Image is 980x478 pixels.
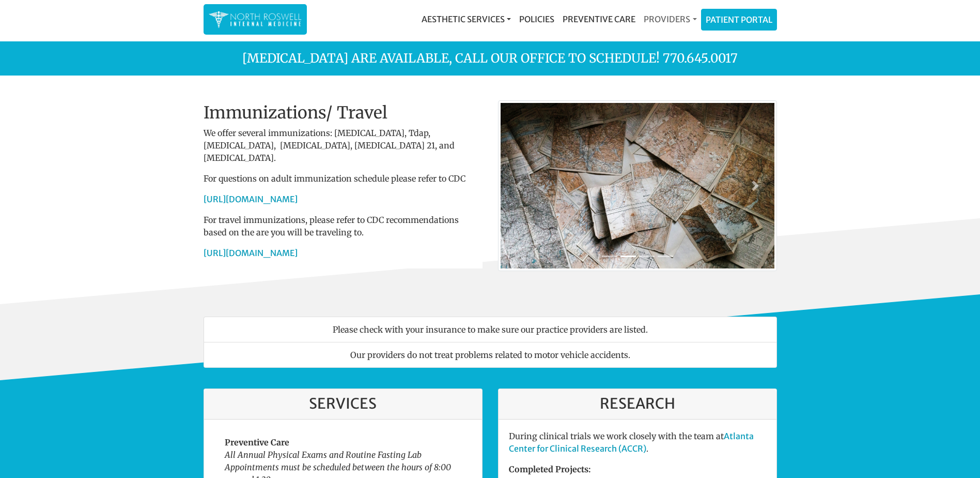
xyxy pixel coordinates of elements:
[509,431,754,454] a: Atlanta Center for Clinical Research (ACCR)
[214,395,472,413] h3: Services
[640,9,701,29] a: Providers
[417,9,515,29] a: Aesthetic Services
[515,9,558,29] a: Policies
[509,395,766,413] h3: Research
[204,342,777,368] li: Our providers do not treat problems related to motor vehicle accidents.
[509,430,766,455] p: During clinical trials we work closely with the team at .
[509,464,591,474] strong: Completed Projects:
[204,103,483,123] h2: Immunizations/ Travel
[558,9,640,29] a: Preventive Care
[702,9,776,30] a: Patient Portal
[204,127,483,164] p: We offer several immunizations: [MEDICAL_DATA], Tdap, [MEDICAL_DATA], [MEDICAL_DATA], [MEDICAL_DA...
[209,9,302,29] img: North Roswell Internal Medicine
[204,194,298,204] a: [URL][DOMAIN_NAME]
[204,172,483,185] p: For questions on adult immunization schedule please refer to CDC
[225,437,289,447] strong: Preventive Care
[204,317,777,342] li: Please check with your insurance to make sure our practice providers are listed.
[204,214,483,238] p: For travel immunizations, please refer to CDC recommendations based on the are you will be travel...
[196,49,785,68] p: [MEDICAL_DATA] are available, call our office to schedule! 770.645.0017
[204,248,298,258] a: [URL][DOMAIN_NAME]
